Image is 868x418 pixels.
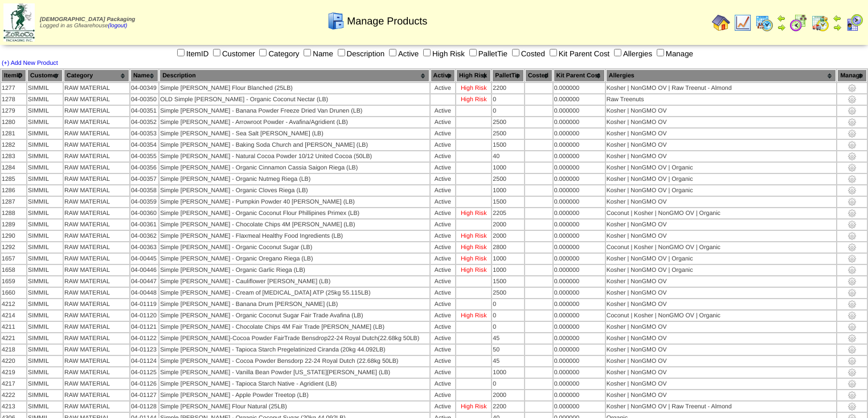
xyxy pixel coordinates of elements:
div: Active [431,153,455,160]
input: Manage [657,49,664,56]
td: SIMMIL [27,151,63,162]
td: Kosher | NonGMO OV | Organic [606,254,837,264]
td: 2000 [492,231,524,241]
td: Kosher | NonGMO OV [606,140,837,150]
th: Active [431,69,455,82]
td: 04-00358 [130,185,158,196]
td: 0.000000 [554,197,605,207]
td: RAW MATERIAL [64,254,129,264]
input: Category [259,49,267,56]
td: 2500 [492,288,524,298]
td: 0.000000 [554,322,605,332]
td: RAW MATERIAL [64,94,129,105]
div: Active [431,107,455,114]
label: PalletTie [467,49,507,58]
td: 1285 [1,174,26,184]
div: Active [431,335,455,342]
img: arrowleft.gif [777,14,786,23]
td: RAW MATERIAL [64,276,129,287]
td: 1500 [492,276,524,287]
div: High Risk [457,312,490,319]
td: RAW MATERIAL [64,140,129,150]
td: RAW MATERIAL [64,231,129,241]
td: SIMMIL [27,129,63,139]
td: Kosher | NonGMO OV | Raw Treenut - Almond [606,83,837,93]
img: settings.gif [847,140,857,150]
input: Kit Parent Cost [550,49,557,56]
td: Simple [PERSON_NAME] - Chocolate Chips 4M [PERSON_NAME] (LB) [159,220,429,230]
td: RAW MATERIAL [64,83,129,93]
td: SIMMIL [27,265,63,275]
td: Simple [PERSON_NAME] - Banana Drum [PERSON_NAME] (LB) [159,299,429,309]
td: SIMMIL [27,322,63,332]
td: RAW MATERIAL [64,185,129,196]
td: 04-00351 [130,106,158,116]
td: Kosher | NonGMO OV [606,231,837,241]
td: 1000 [492,185,524,196]
td: 04-00352 [130,117,158,127]
td: Kosher | NonGMO OV [606,288,837,298]
td: Kosher | NonGMO OV | Organic [606,265,837,275]
div: High Risk [457,85,490,92]
td: Kosher | NonGMO OV [606,299,837,309]
td: 1290 [1,231,26,241]
div: High Risk [457,96,490,103]
img: settings.gif [847,84,857,93]
td: 04-00359 [130,197,158,207]
td: SIMMIL [27,276,63,287]
td: Raw Treenuts [606,94,837,105]
td: 0.000000 [554,185,605,196]
td: Simple [PERSON_NAME] - Sea Salt [PERSON_NAME] (LB) [159,129,429,139]
td: 2500 [492,129,524,139]
td: 1657 [1,254,26,264]
label: High Risk [421,49,465,58]
td: 04-00360 [130,208,158,218]
div: High Risk [457,267,490,274]
label: Costed [510,49,545,58]
td: 1500 [492,197,524,207]
div: Active [431,119,455,126]
img: settings.gif [847,266,857,275]
td: Simple [PERSON_NAME] - Organic Garlic Riega (LB) [159,265,429,275]
span: [DEMOGRAPHIC_DATA] Packaging [40,16,135,23]
td: SIMMIL [27,231,63,241]
img: line_graph.gif [734,14,752,32]
img: home.gif [712,14,730,32]
td: 1278 [1,94,26,105]
img: settings.gif [847,300,857,309]
img: settings.gif [847,277,857,286]
input: Customer [213,49,220,56]
td: Simple [PERSON_NAME] - Organic Cloves Riega (LB) [159,185,429,196]
td: 0.000000 [554,208,605,218]
img: settings.gif [847,197,857,206]
img: settings.gif [847,106,857,115]
td: 2205 [492,208,524,218]
td: 0.000000 [554,83,605,93]
img: calendarblend.gif [789,14,808,32]
td: Simple [PERSON_NAME] - Natural Cocoa Powder 10/12 United Cocoa (50LB) [159,151,429,162]
div: Active [431,324,455,330]
td: Coconut | Kosher | NonGMO OV | Organic [606,208,837,218]
td: 0.000000 [554,311,605,321]
td: Kosher | NonGMO OV [606,151,837,162]
td: 1289 [1,220,26,230]
th: Costed [525,69,552,82]
img: settings.gif [847,220,857,229]
td: SIMMIL [27,345,63,355]
div: High Risk [457,210,490,217]
td: 1280 [1,117,26,127]
img: settings.gif [847,95,857,104]
img: settings.gif [847,243,857,252]
td: SIMMIL [27,117,63,127]
label: Category [257,49,299,58]
td: RAW MATERIAL [64,197,129,207]
td: RAW MATERIAL [64,333,129,343]
td: 0.000000 [554,174,605,184]
td: Kosher | NonGMO OV [606,129,837,139]
td: 0.000000 [554,220,605,230]
div: Active [431,187,455,194]
td: 04-00448 [130,288,158,298]
input: PalletTie [469,49,477,56]
input: ItemID [177,49,185,56]
td: 0.000000 [554,276,605,287]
